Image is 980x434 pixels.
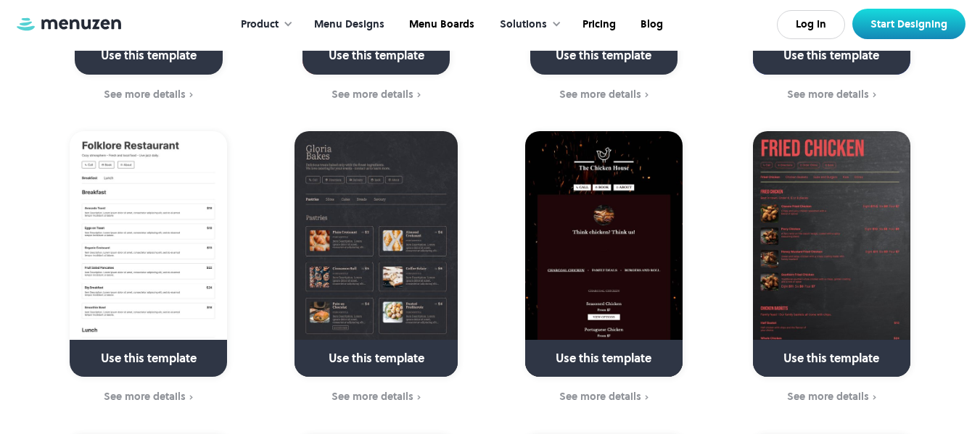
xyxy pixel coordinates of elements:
div: Solutions [485,2,569,47]
a: Start Designing [852,9,965,39]
a: Use this template [525,131,683,377]
div: See more details [104,88,186,100]
a: See more details [44,87,254,103]
a: See more details [499,389,709,405]
div: Product [241,17,279,33]
a: Menu Designs [300,2,395,47]
div: Solutions [500,17,547,33]
a: See more details [271,87,481,103]
a: Use this template [753,131,910,377]
a: Blog [627,2,674,47]
a: Use this template [70,131,227,377]
div: See more details [559,391,641,402]
a: Log In [777,10,845,39]
a: See more details [44,389,254,405]
a: See more details [499,87,709,103]
div: See more details [559,88,641,100]
a: Pricing [569,2,627,47]
a: See more details [727,87,936,103]
div: Product [226,2,300,47]
a: Menu Boards [395,2,485,47]
div: See more details [787,88,869,100]
a: See more details [727,389,936,405]
div: See more details [104,391,186,402]
div: See more details [332,88,413,100]
div: See more details [787,391,869,402]
a: See more details [271,389,481,405]
div: See more details [332,391,413,402]
a: Use this template [295,131,458,377]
